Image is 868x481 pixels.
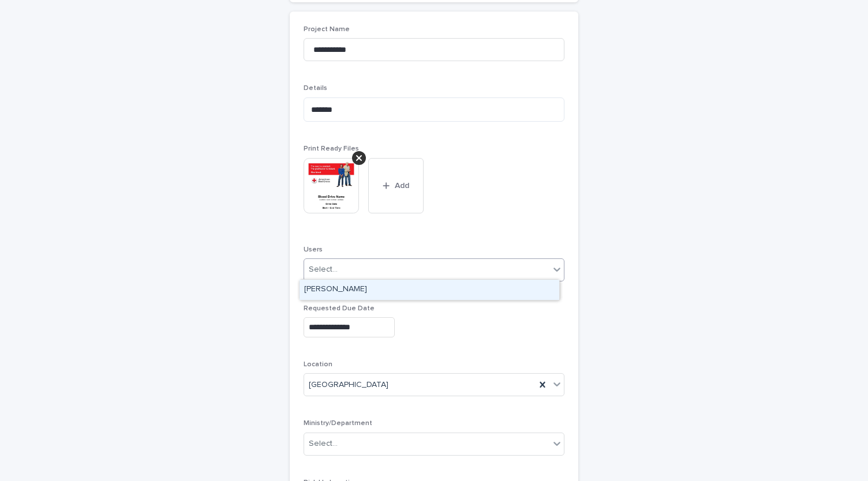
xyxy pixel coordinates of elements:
[304,420,372,427] span: Ministry/Department
[304,246,323,253] span: Users
[309,379,388,391] span: [GEOGRAPHIC_DATA]
[309,264,338,276] div: Select...
[309,438,338,450] div: Select...
[304,26,350,33] span: Project Name
[368,158,424,213] button: Add
[300,280,559,300] div: Charity Wilcoxson
[304,361,332,368] span: Location
[304,145,359,152] span: Print Ready Files
[304,305,375,312] span: Requested Due Date
[304,85,327,92] span: Details
[395,182,409,190] span: Add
